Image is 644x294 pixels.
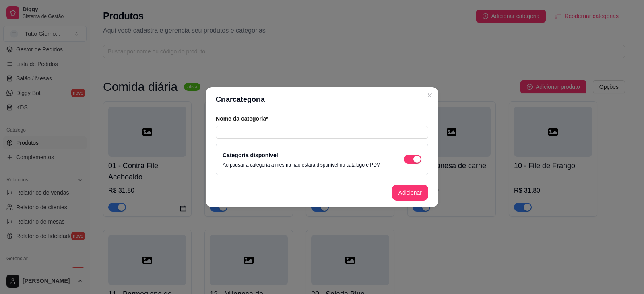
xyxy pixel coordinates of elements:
[223,152,278,158] label: Categoria disponível
[392,185,428,201] button: Adicionar
[423,89,436,102] button: Close
[216,115,428,123] article: Nome da categoria*
[206,87,438,111] header: Criar categoria
[223,162,381,168] p: Ao pausar a categoria a mesma não estará disponível no catálogo e PDV.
